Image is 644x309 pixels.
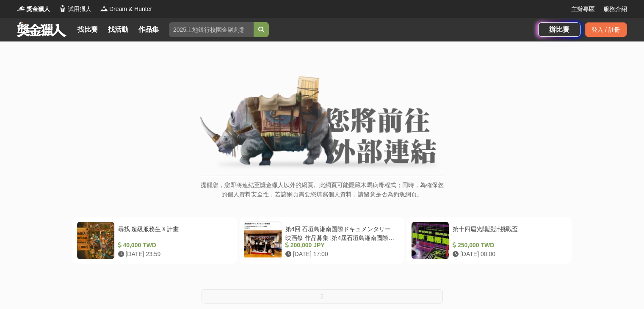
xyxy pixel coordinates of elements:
[571,5,595,14] a: 主辦專區
[118,241,229,250] div: 40,000 TWD
[68,5,91,14] span: 試用獵人
[26,5,50,14] span: 獎金獵人
[109,5,152,14] span: Dream & Hunter
[58,4,67,13] img: Logo
[407,217,572,264] a: 第十四屆光陽設計挑戰盃 250,000 TWD [DATE] 00:00
[58,5,91,14] a: Logo試用獵人
[169,22,254,37] input: 2025土地銀行校園金融創意挑戰賽：從你出發 開啟智慧金融新頁
[118,225,229,241] div: 尋找 超級服務生Ｘ計畫
[100,4,108,13] img: Logo
[17,5,50,14] a: Logo獎金獵人
[200,76,444,171] img: External Link Banner
[74,24,101,36] a: 找比賽
[453,241,564,250] div: 250,000 TWD
[285,225,397,241] div: 第4回 石垣島湘南国際ドキュメンタリー映画祭 作品募集 :第4屆石垣島湘南國際紀錄片電影節作品徵集
[135,24,162,36] a: 作品集
[453,250,564,259] div: [DATE] 00:00
[453,225,564,241] div: 第十四屆光陽設計挑戰盃
[240,217,404,264] a: 第4回 石垣島湘南国際ドキュメンタリー映画祭 作品募集 :第4屆石垣島湘南國際紀錄片電影節作品徵集 200,000 JPY [DATE] 17:00
[538,22,580,37] a: 辦比賽
[603,5,627,14] a: 服務介紹
[72,217,237,264] a: 尋找 超級服務生Ｘ計畫 40,000 TWD [DATE] 23:59
[285,241,397,250] div: 200,000 JPY
[200,180,444,208] p: 提醒您，您即將連結至獎金獵人以外的網頁。此網頁可能隱藏木馬病毒程式；同時，為確保您的個人資料安全性，若該網頁需要您填寫個人資料，請留意是否為釣魚網頁。
[585,22,627,37] div: 登入 / 註冊
[202,289,443,303] button: 2
[285,250,397,259] div: [DATE] 17:00
[17,4,25,13] img: Logo
[105,24,132,36] a: 找活動
[118,250,229,259] div: [DATE] 23:59
[100,5,152,14] a: LogoDream & Hunter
